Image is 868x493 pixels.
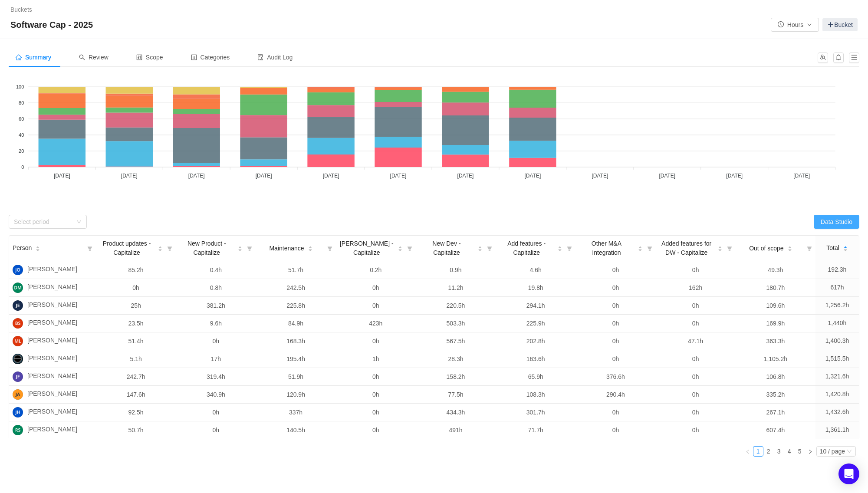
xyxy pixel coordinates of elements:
[659,239,714,257] span: Added features for DW - Capitalize
[838,463,859,484] div: Open Intercom Messenger
[736,315,815,332] td: 169.9h
[14,217,72,226] div: Select period
[256,386,335,404] td: 120.9h
[13,389,23,400] img: JA
[188,173,205,179] tspan: [DATE]
[575,332,655,350] td: 0h
[96,332,176,350] td: 51.4h
[121,173,138,179] tspan: [DATE]
[638,245,642,247] i: icon: caret-up
[416,421,496,439] td: 491h
[96,261,176,279] td: 85.2h
[19,116,24,122] tspan: 60
[27,318,77,329] span: [PERSON_NAME]
[656,386,736,404] td: 0h
[13,371,23,382] img: JF
[736,386,815,404] td: 335.2h
[815,297,859,315] td: 1,256.2h
[499,239,554,257] span: Add features - Capitalize
[176,315,256,332] td: 9.6h
[743,446,753,457] li: Previous Page
[763,446,774,457] li: 2
[736,297,815,315] td: 109.6h
[256,279,335,297] td: 242.5h
[815,404,859,421] td: 1,432.6h
[191,54,230,61] span: Categories
[525,173,541,179] tspan: [DATE]
[308,245,312,247] i: icon: caret-up
[793,173,810,179] tspan: [DATE]
[336,368,416,386] td: 0h
[21,164,24,170] tspan: 0
[815,261,859,279] td: 192.3h
[308,248,312,251] i: icon: caret-down
[787,248,792,251] i: icon: caret-down
[237,245,243,251] div: Sort
[323,173,339,179] tspan: [DATE]
[19,100,24,105] tspan: 80
[36,245,40,247] i: icon: caret-up
[843,245,848,247] i: icon: caret-up
[826,243,839,253] span: Total
[27,425,77,435] span: [PERSON_NAME]
[13,265,23,275] img: JO
[843,248,848,250] i: icon: caret-down
[96,297,176,315] td: 25h
[336,332,416,350] td: 0h
[787,245,792,251] div: Sort
[27,389,77,400] span: [PERSON_NAME]
[575,350,655,368] td: 0h
[815,315,859,332] td: 1,440h
[579,239,634,257] span: Other M&A Integration
[13,407,23,417] img: JH
[256,315,335,332] td: 84.9h
[419,239,474,257] span: New Dev - Capitalize
[656,368,736,386] td: 0h
[96,421,176,439] td: 50.7h
[27,300,77,311] span: [PERSON_NAME]
[563,236,575,261] i: icon: filter
[416,350,496,368] td: 28.3h
[79,54,85,60] i: icon: search
[13,300,23,311] img: JE
[774,446,784,457] li: 3
[496,261,575,279] td: 4.6h
[416,279,496,297] td: 11.2h
[575,386,655,404] td: 290.4h
[736,368,815,386] td: 106.8h
[257,54,293,61] span: Audit Log
[84,236,96,261] i: icon: filter
[176,297,256,315] td: 381.2h
[818,53,828,63] button: icon: team
[416,297,496,315] td: 220.5h
[398,245,403,251] div: Sort
[269,244,304,253] span: Maintenance
[96,279,176,297] td: 0h
[575,315,655,332] td: 0h
[656,350,736,368] td: 0h
[96,386,176,404] td: 147.6h
[404,236,416,261] i: icon: filter
[575,368,655,386] td: 376.6h
[238,245,243,247] i: icon: caret-up
[416,332,496,350] td: 567.5h
[256,261,335,279] td: 51.7h
[496,421,575,439] td: 71.7h
[398,248,402,251] i: icon: caret-down
[336,404,416,421] td: 0h
[256,350,335,368] td: 195.4h
[592,173,608,179] tspan: [DATE]
[256,173,272,179] tspan: [DATE]
[27,283,77,293] span: [PERSON_NAME]
[784,446,795,457] li: 4
[575,421,655,439] td: 0h
[27,336,77,346] span: [PERSON_NAME]
[136,54,163,61] span: Scope
[656,404,736,421] td: 0h
[815,279,859,297] td: 617h
[13,336,23,346] img: ML
[27,407,77,417] span: [PERSON_NAME]
[19,132,24,138] tspan: 40
[191,54,197,60] i: icon: profile
[336,421,416,439] td: 0h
